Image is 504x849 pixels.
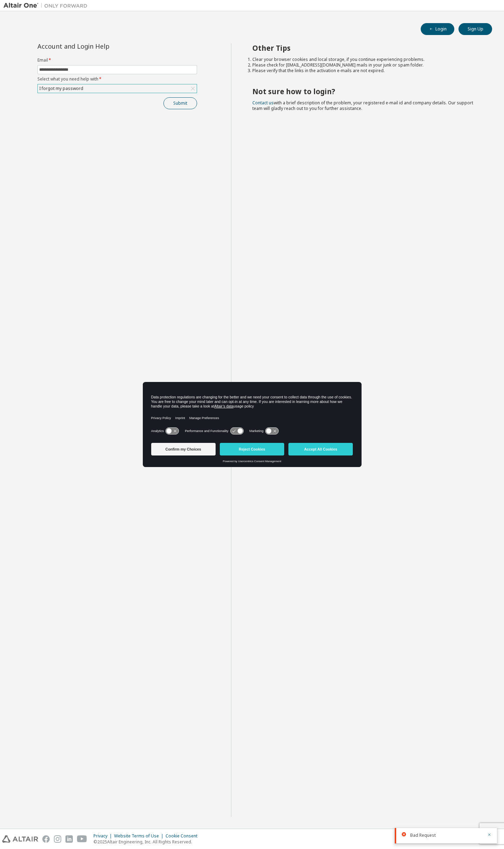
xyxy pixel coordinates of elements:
img: youtube.svg [77,835,87,843]
h2: Not sure how to login? [252,87,480,96]
div: Account and Login Help [37,43,165,49]
span: Bad Request [410,833,436,838]
button: Submit [163,97,197,109]
button: Login [421,23,454,35]
div: Cookie Consent [166,833,202,839]
li: Please check for [EMAIL_ADDRESS][DOMAIN_NAME] mails in your junk or spam folder. [252,62,480,68]
label: Select what you need help with [37,76,197,82]
li: Please verify that the links in the activation e-mails are not expired. [252,68,480,74]
div: Website Terms of Use [114,833,166,839]
button: Sign Up [458,23,492,35]
div: I forgot my password [38,85,84,92]
img: instagram.svg [54,835,61,843]
img: Altair One [3,2,91,9]
h2: Other Tips [252,43,480,53]
div: I forgot my password [38,84,197,93]
img: linkedin.svg [65,835,73,843]
label: Email [37,57,197,63]
a: Contact us [252,100,274,106]
img: facebook.svg [42,835,50,843]
p: © 2025 Altair Engineering, Inc. All Rights Reserved. [93,839,202,845]
li: Clear your browser cookies and local storage, if you continue experiencing problems. [252,57,480,62]
img: altair_logo.svg [2,835,38,843]
div: Privacy [93,833,114,839]
span: with a brief description of the problem, your registered e-mail id and company details. Our suppo... [252,100,473,111]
